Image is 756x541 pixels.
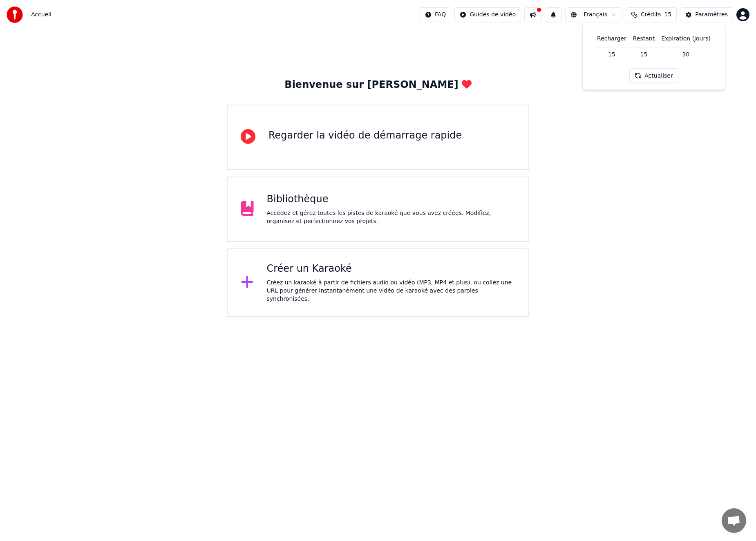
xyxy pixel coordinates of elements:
button: Paramètres [680,7,733,22]
th: Expiration (jours) [658,31,714,47]
div: Paramètres [695,11,728,19]
div: Bienvenue sur [PERSON_NAME] [284,78,471,92]
span: Crédits [641,11,661,19]
th: Restant [630,31,658,47]
th: Recharger [594,31,630,47]
nav: breadcrumb [31,11,51,19]
div: Accédez et gérez toutes les pistes de karaoké que vous avez créées. Modifiez, organisez et perfec... [267,209,516,226]
td: 15 [630,47,658,62]
span: Accueil [31,11,51,19]
div: Regarder la vidéo de démarrage rapide [268,129,462,142]
td: 30 [658,47,714,62]
img: youka [7,7,23,23]
span: 15 [664,11,671,19]
a: Ouvrir le chat [722,508,746,533]
button: Actualiser [629,68,678,83]
div: Créer un Karaoké [267,262,516,275]
button: Crédits15 [626,7,677,22]
button: Guides de vidéo [454,7,521,22]
button: FAQ [420,7,451,22]
div: Bibliothèque [267,193,516,206]
td: 15 [594,47,630,62]
div: Créez un karaoké à partir de fichiers audio ou vidéo (MP3, MP4 et plus), ou collez une URL pour g... [267,279,516,303]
